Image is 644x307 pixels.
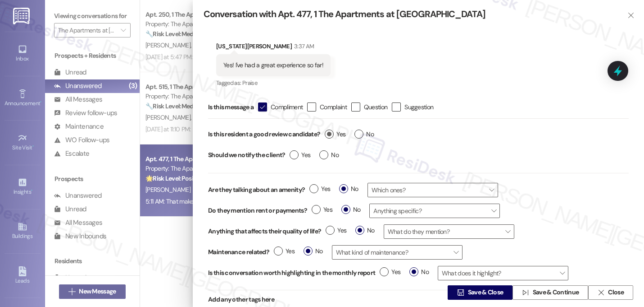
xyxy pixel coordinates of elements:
div: Yes! I've had a great experience so far! [223,60,323,70]
span: No [319,150,339,160]
span: What kind of maintenance? [332,245,463,260]
button: Save & Continue [512,285,588,300]
label: Maintenance related? [208,247,269,257]
span: Yes [309,184,330,194]
span: Yes [326,226,346,235]
div: Tagged as: [216,76,331,89]
span: No [304,247,323,256]
label: Is this resident a good review candidate? [208,127,320,141]
span: Yes [290,150,310,160]
span: No [409,267,429,277]
span: Save & Continue [533,288,579,298]
span: Complaint [320,102,347,112]
span: Yes [274,247,295,256]
span: Save & Close [468,288,503,298]
span: Close [608,288,624,298]
button: Save & Close [448,285,512,300]
label: Anything that affects their quality of life? [208,227,321,236]
label: Should we notify the client? [208,148,285,162]
span: Compliment [271,102,303,112]
span: What does it highlight? [438,266,568,280]
span: No [339,184,358,194]
span: No [355,226,375,235]
button: Close [588,285,633,300]
div: Conversation with Apt. 477, 1 The Apartments at [GEOGRAPHIC_DATA] [204,8,612,20]
label: Are they talking about an amenity? [208,185,305,195]
span: Anything specific? [369,204,500,218]
i:  [598,289,604,296]
span: Yes [325,130,345,139]
span: Yes [380,267,400,277]
div: [US_STATE][PERSON_NAME] [216,42,331,54]
i:  [259,102,265,112]
span: Is this message a [208,102,254,112]
div: 3:37 AM [292,42,314,51]
span: Yes [312,205,332,214]
span: What do they mention? [384,224,514,239]
span: No [354,130,374,139]
label: Is this conversation worth highlighting in the monthly report [208,268,375,278]
span: Question [364,102,387,112]
i:  [522,289,529,296]
span: No [341,205,361,214]
span: Which ones? [367,183,498,197]
i:  [457,289,464,296]
label: Do they mention rent or payments? [208,206,307,215]
i:  [627,12,634,19]
span: Suggestion [404,102,433,112]
span: Praise [242,79,257,87]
